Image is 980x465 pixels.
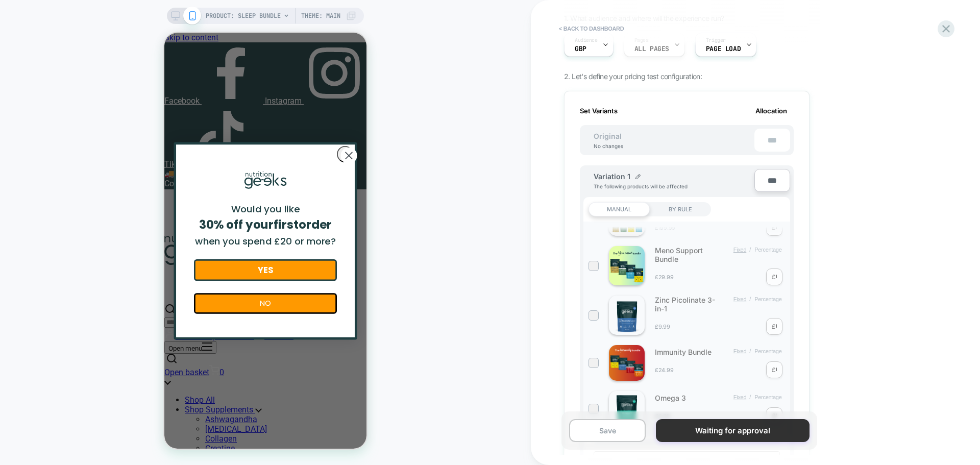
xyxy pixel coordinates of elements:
span: 1. What audience and where will the experience run? [564,14,724,22]
button: Waiting for approval [656,419,809,442]
span: Set Variants [580,107,618,115]
img: edit [635,174,641,179]
span: Page Load [706,45,741,53]
button: NO [30,260,173,281]
span: PRODUCT: Sleep Bundle [206,8,281,24]
span: Allocation [755,107,787,115]
span: Trigger [706,37,726,44]
div: MANUAL [589,202,650,216]
span: Original [583,132,632,140]
span: 30% off your order [35,183,168,200]
button: < back to dashboard [554,20,629,37]
img: Omega 3 [609,391,645,427]
span: Would you like [67,169,135,183]
img: Zinc Picolinate 3-in-1 [609,296,645,335]
span: 2. Let's define your pricing test configuration: [564,72,702,81]
span: Variation 1 [594,172,630,181]
button: Close dialog [173,113,189,130]
span: GBP [575,45,586,53]
div: BY RULE [650,202,711,216]
span: Theme: MAIN [301,8,340,24]
span: when you spend £20 or more? [31,202,171,215]
button: Save [569,419,646,442]
div: No changes [583,143,633,149]
span: first [109,183,134,200]
img: Meno Support Bundle [609,246,645,285]
img: b13cf905-4b1c-41bd-8397-cf34267f0ce4.png [78,131,125,164]
img: Immunity Bundle [609,345,645,381]
span: Audience [575,37,598,44]
button: YES [30,226,173,248]
span: The following products will be affected [594,183,688,189]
